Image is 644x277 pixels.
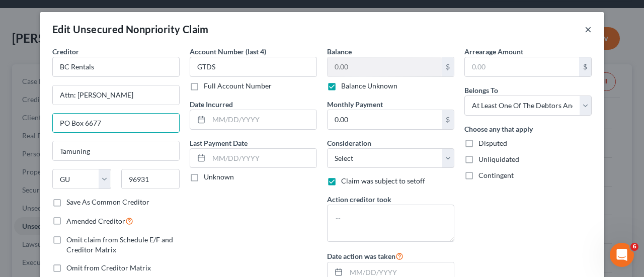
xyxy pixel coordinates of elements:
label: Action creditor took [327,194,391,205]
span: Disputed [478,139,507,147]
input: XXXX [190,57,317,77]
input: Enter address... [53,85,179,105]
label: Arrearage Amount [464,46,523,57]
span: Belongs To [464,86,498,95]
label: Choose any that apply [464,124,533,134]
input: MM/DD/YYYY [209,110,316,129]
span: Claim was subject to setoff [341,176,425,185]
label: Date action was taken [327,250,404,262]
input: Enter city... [53,141,179,160]
div: $ [442,57,454,76]
button: × [585,23,592,35]
label: Consideration [327,138,371,148]
div: $ [579,57,591,76]
label: Balance Unknown [341,81,397,91]
div: Edit Unsecured Nonpriority Claim [52,22,209,36]
label: Save As Common Creditor [66,197,149,207]
input: MM/DD/YYYY [209,149,316,168]
label: Full Account Number [204,81,272,91]
span: Creditor [52,47,79,56]
input: 0.00 [328,110,442,129]
iframe: Intercom live chat [610,243,634,267]
div: $ [442,110,454,129]
input: Apt, Suite, etc... [53,114,179,133]
label: Balance [327,46,352,57]
label: Unknown [204,172,234,182]
span: Contingent [478,171,514,179]
label: Date Incurred [190,99,233,110]
span: 6 [630,243,638,251]
label: Monthly Payment [327,99,383,110]
input: Search creditor by name... [52,57,180,77]
span: Omit claim from Schedule E/F and Creditor Matrix [66,235,173,254]
input: 0.00 [465,57,579,76]
input: Enter zip... [121,169,180,189]
label: Last Payment Date [190,138,248,148]
label: Account Number (last 4) [190,46,266,57]
span: Amended Creditor [66,217,125,225]
span: Unliquidated [478,155,519,163]
span: Omit from Creditor Matrix [66,263,151,272]
input: 0.00 [328,57,442,76]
